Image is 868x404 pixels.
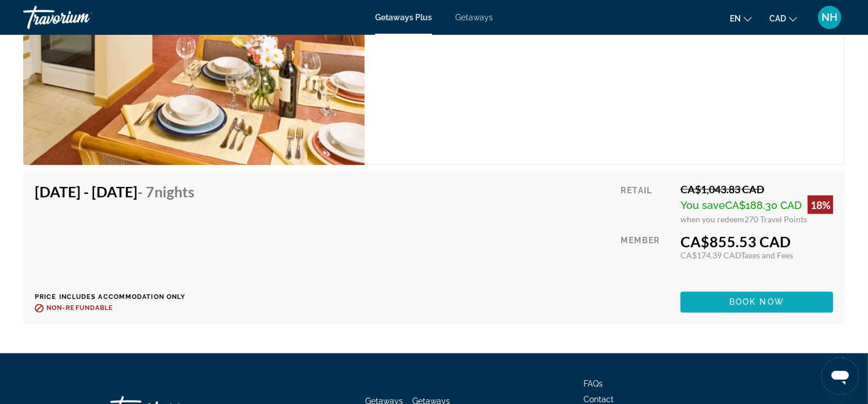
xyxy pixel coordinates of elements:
[680,183,833,196] div: CA$1,043.83 CAD
[35,183,195,200] h4: [DATE] - [DATE]
[621,233,672,283] div: Member
[680,214,744,224] span: when you redeem
[621,183,672,224] div: Retail
[680,199,725,211] span: You save
[730,10,752,27] button: Change language
[730,14,741,23] span: en
[744,214,807,224] span: 270 Travel Points
[808,196,833,214] div: 18%
[815,5,845,30] button: User Menu
[46,305,113,312] span: Non-refundable
[138,183,195,200] span: - 7
[680,250,833,260] div: CA$174.39 CAD
[769,10,797,27] button: Change currency
[822,12,838,23] span: NH
[375,13,432,22] a: Getaways Plus
[729,298,784,307] span: Book now
[769,14,786,23] span: CAD
[35,294,203,301] p: Price includes accommodation only
[741,250,793,260] span: Taxes and Fees
[584,380,603,389] a: FAQs
[455,13,493,22] a: Getaways
[23,2,139,33] a: Travorium
[680,292,833,313] button: Book now
[822,358,859,395] iframe: Кнопка запуска окна обмена сообщениями
[680,233,833,250] div: CA$855.53 CAD
[154,183,195,200] span: Nights
[725,199,802,211] span: CA$188.30 CAD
